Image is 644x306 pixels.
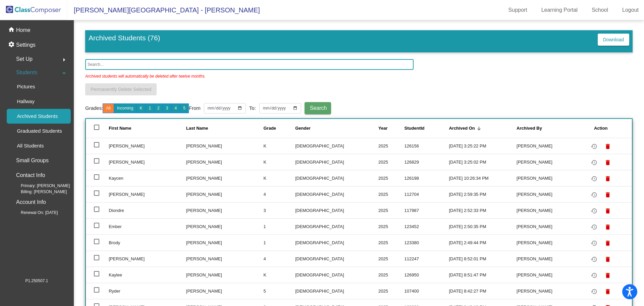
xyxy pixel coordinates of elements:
[263,234,295,251] td: 1
[186,251,264,267] td: [PERSON_NAME]
[405,218,449,234] td: 123452
[295,251,378,267] td: [DEMOGRAPHIC_DATA]
[114,103,137,113] button: Incoming
[378,218,405,234] td: 2025
[503,5,533,15] a: Support
[590,288,598,296] mat-icon: restore
[109,186,186,202] td: [PERSON_NAME]
[91,87,151,92] span: Permanently Delete Selected
[186,218,264,234] td: [PERSON_NAME]
[449,186,517,202] td: [DATE] 2:59:35 PM
[163,103,172,113] button: 3
[378,186,405,202] td: 2025
[186,267,264,283] td: [PERSON_NAME]
[378,170,405,186] td: 2025
[449,218,517,234] td: [DATE] 2:50:35 PM
[604,271,612,279] mat-icon: delete
[103,103,114,113] button: All
[449,154,517,170] td: [DATE] 3:25:02 PM
[263,186,295,202] td: 4
[517,202,578,218] td: [PERSON_NAME]
[295,283,378,299] td: [DEMOGRAPHIC_DATA]
[310,105,327,111] span: Search
[405,267,449,283] td: 126950
[449,234,517,251] td: [DATE] 2:49:44 PM
[295,186,378,202] td: [DEMOGRAPHIC_DATA]
[109,170,186,186] td: Kaycen
[145,103,154,113] button: 1
[517,218,578,234] td: [PERSON_NAME]
[16,41,36,49] p: Settings
[109,125,131,132] div: First Name
[604,223,612,231] mat-icon: delete
[449,125,517,132] div: Archived On
[378,234,405,251] td: 2025
[109,218,186,234] td: Ember
[405,125,449,132] div: StudentId
[603,37,624,42] span: Download
[89,34,160,47] h3: Archived Students (76)
[517,234,578,251] td: [PERSON_NAME]
[295,125,378,132] div: Gender
[295,138,378,154] td: [DEMOGRAPHIC_DATA]
[186,138,264,154] td: [PERSON_NAME]
[186,154,264,170] td: [PERSON_NAME]
[263,170,295,186] td: K
[449,202,517,218] td: [DATE] 2:52:33 PM
[378,125,387,132] div: Year
[180,103,189,113] button: 5
[85,70,206,79] p: Archived students will automatically be deleted after twelve months.
[305,102,331,114] button: Search
[263,154,295,170] td: K
[590,255,598,263] mat-icon: restore
[378,138,405,154] td: 2025
[109,125,186,132] div: First Name
[405,251,449,267] td: 112247
[186,283,264,299] td: [PERSON_NAME]
[517,154,578,170] td: [PERSON_NAME]
[590,207,598,215] mat-icon: restore
[405,186,449,202] td: 112704
[186,125,264,132] div: Last Name
[109,267,186,283] td: Kaylee
[186,202,264,218] td: [PERSON_NAME]
[16,26,31,34] p: Home
[590,271,598,279] mat-icon: restore
[60,56,68,64] mat-icon: arrow_right
[590,239,598,247] mat-icon: restore
[590,191,598,199] mat-icon: restore
[10,183,70,189] span: Primary: [PERSON_NAME]
[578,119,632,138] th: Action
[604,175,612,183] mat-icon: delete
[16,171,45,180] p: Contact Info
[10,189,67,195] span: Billing: [PERSON_NAME]
[8,26,16,34] mat-icon: home
[449,267,517,283] td: [DATE] 8:51:47 PM
[590,175,598,183] mat-icon: restore
[617,5,644,15] a: Logout
[378,283,405,299] td: 2025
[154,103,163,113] button: 2
[109,154,186,170] td: [PERSON_NAME]
[405,154,449,170] td: 126829
[85,104,103,112] a: Grades:
[604,207,612,215] mat-icon: delete
[8,41,16,49] mat-icon: settings
[109,283,186,299] td: Ryder
[590,159,598,167] mat-icon: restore
[449,138,517,154] td: [DATE] 3:25:22 PM
[249,104,256,112] a: To:
[263,125,295,132] div: Grade
[517,170,578,186] td: [PERSON_NAME]
[517,186,578,202] td: [PERSON_NAME]
[517,138,578,154] td: [PERSON_NAME]
[405,170,449,186] td: 126198
[604,288,612,296] mat-icon: delete
[17,112,58,120] p: Archived Students
[263,267,295,283] td: K
[263,251,295,267] td: 4
[263,138,295,154] td: K
[17,142,44,150] p: All Students
[171,103,180,113] button: 4
[517,125,542,132] div: Archived By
